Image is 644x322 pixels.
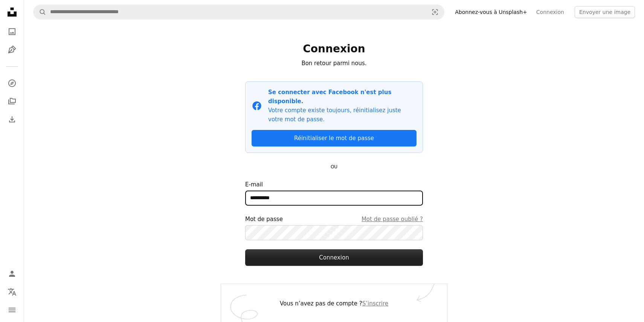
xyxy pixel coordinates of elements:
[362,300,388,307] a: S’inscrire
[245,42,423,56] h1: Connexion
[33,5,444,20] form: Rechercher des visuels sur tout le site
[245,59,423,68] p: Bon retour parmi nous.
[331,164,337,169] small: OU
[5,42,20,57] a: Illustrations
[252,130,417,147] a: Réinitialiser le mot de passe
[5,24,20,39] a: Photos
[245,225,423,240] input: Mot de passeMot de passe oublié ?
[5,284,20,299] button: Langue
[245,191,423,206] input: E-mail
[450,6,532,18] a: Abonnez-vous à Unsplash+
[245,215,423,224] div: Mot de passe
[426,5,444,19] button: Recherche de visuels
[268,106,417,124] p: Votre compte existe toujours, réinitialisez juste votre mot de passe.
[5,76,20,91] a: Explorer
[245,249,423,266] button: Connexion
[362,215,423,224] a: Mot de passe oublié ?
[5,302,20,317] button: Menu
[532,6,569,18] a: Connexion
[575,6,635,18] button: Envoyer une image
[5,266,20,281] a: Connexion / S’inscrire
[5,5,20,21] a: Accueil — Unsplash
[245,180,423,206] label: E-mail
[5,112,20,127] a: Historique de téléchargement
[268,88,417,106] p: Se connecter avec Facebook n'est plus disponible.
[34,5,46,19] button: Rechercher sur Unsplash
[5,94,20,109] a: Collections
